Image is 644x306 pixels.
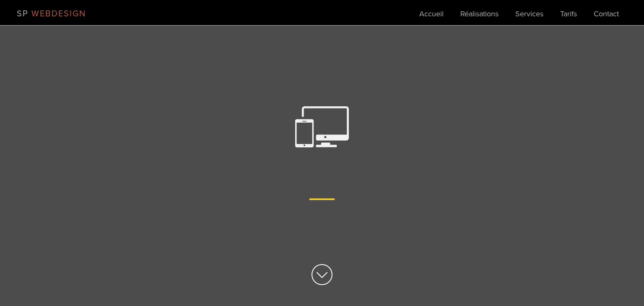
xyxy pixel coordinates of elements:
[515,8,543,25] a: Services
[17,9,29,19] span: SP
[560,8,577,25] a: Tarifs
[460,8,499,25] a: Réalisations
[419,8,444,25] a: Accueil
[17,9,86,19] a: SP WEBDESIGN
[295,100,349,154] img: Screens
[594,8,619,25] a: Contact
[31,9,86,19] span: WEBDESIGN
